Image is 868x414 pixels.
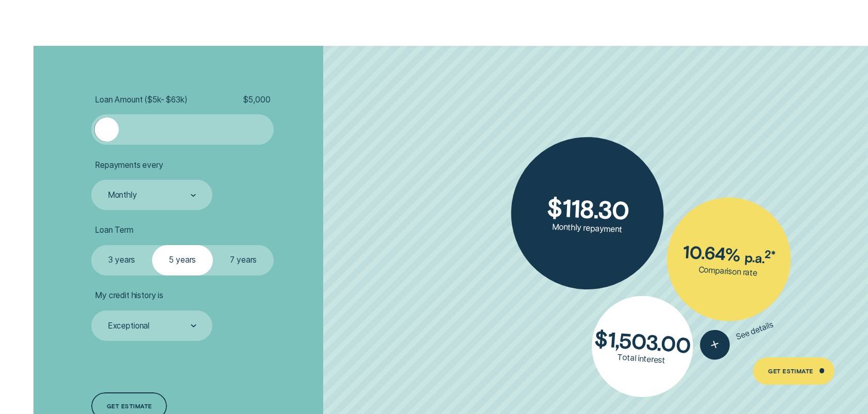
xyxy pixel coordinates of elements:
a: Get Estimate [753,357,834,385]
span: Loan Amount ( $5k - $63k ) [95,95,187,105]
label: 7 years [213,245,274,275]
button: See details [695,310,777,364]
span: Loan Term [95,225,133,235]
span: Repayments every [95,160,163,170]
div: Monthly [108,191,137,201]
label: 3 years [91,245,152,275]
span: My credit history is [95,290,163,301]
label: 5 years [152,245,213,275]
span: See details [734,319,774,342]
span: $ 5,000 [243,95,270,105]
div: Exceptional [108,321,149,331]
